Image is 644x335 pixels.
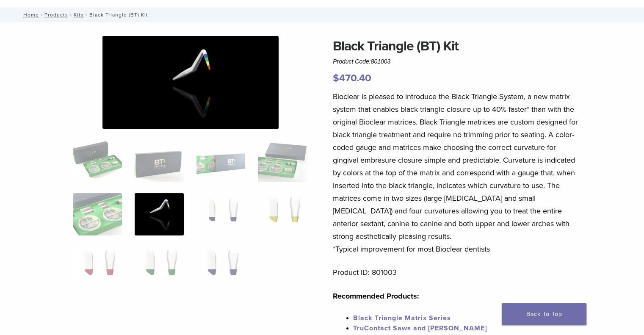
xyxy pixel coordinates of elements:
a: Kits [74,12,84,18]
span: $ [333,72,339,84]
a: TruContact Saws and [PERSON_NAME] [353,324,487,332]
img: Black Triangle (BT) Kit - Image 11 [196,246,245,288]
a: Back To Top [502,303,586,325]
a: Products [44,12,68,18]
img: Black Triangle (BT) Kit - Image 7 [196,193,245,235]
span: 801003 [371,58,391,65]
img: Black Triangle (BT) Kit - Image 9 [73,246,122,288]
span: / [68,13,74,17]
span: / [39,13,44,17]
img: Black Triangle (BT) Kit - Image 5 [73,193,122,235]
img: Black Triangle (BT) Kit - Image 6 [135,193,183,235]
img: Black Triangle (BT) Kit - Image 3 [196,140,245,182]
p: Product ID: 801003 [333,266,582,279]
p: Bioclear is pleased to introduce the Black Triangle System, a new matrix system that enables blac... [333,90,582,255]
span: / [84,13,89,17]
span: Product Code: [333,58,390,65]
nav: Black Triangle (BT) Kit [17,7,627,22]
a: Home [21,12,39,18]
strong: Recommended Products: [333,291,419,301]
h1: Black Triangle (BT) Kit [333,36,582,56]
img: Black Triangle (BT) Kit - Image 2 [135,140,183,182]
img: Black Triangle (BT) Kit - Image 10 [135,246,183,288]
img: Black Triangle (BT) Kit - Image 6 [102,36,279,129]
img: Black Triangle (BT) Kit - Image 4 [258,140,307,182]
bdi: 470.40 [333,72,371,84]
img: Black Triangle (BT) Kit - Image 8 [258,193,307,235]
img: Intro-Black-Triangle-Kit-6-Copy-e1548792917662-324x324.jpg [73,140,122,182]
a: Black Triangle Matrix Series [353,314,451,322]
